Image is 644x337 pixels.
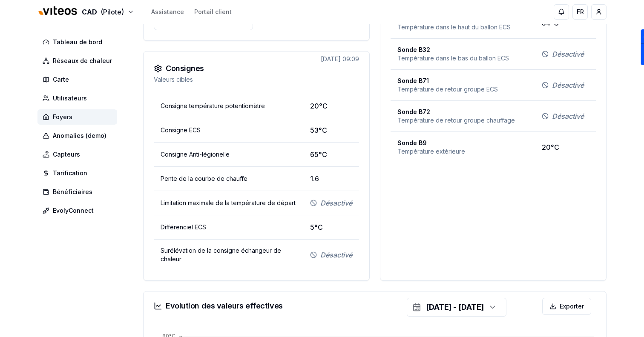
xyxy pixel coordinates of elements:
span: Sonde B32 [397,46,528,54]
span: Anomalies (demo) [53,131,106,140]
button: CAD(Pilote) [37,3,134,21]
div: [DATE] 09:09 [321,55,359,63]
span: Désactivé [552,49,584,59]
button: [DATE] - [DATE] [407,298,506,317]
p: Valeurs cibles [154,75,359,84]
span: Carte [53,75,69,84]
span: 65°C [310,149,327,160]
span: Désactivé [552,111,584,121]
a: Foyers [37,109,121,125]
span: Température de retour groupe chauffage [397,116,528,125]
td: Surélévation de la consigne échangeur de chaleur [154,240,303,271]
span: Température dans le haut du ballon ECS [397,23,528,31]
a: Bénéficiaires [37,184,121,200]
span: Utilisateurs [53,94,87,103]
span: Température dans le bas du ballon ECS [397,54,528,63]
span: EvolyConnect [53,206,94,215]
span: Sonde B9 [397,139,528,147]
span: FR [577,8,584,16]
span: 20°C [310,101,328,111]
a: Assistance [151,8,184,16]
td: Pente de la courbe de chauffe [154,167,303,191]
td: Consigne Anti-légionelle [154,143,303,167]
button: FR [572,4,588,20]
td: Consigne température potentiomètre [154,94,303,118]
span: 20°C [542,142,559,152]
span: Réseaux de chaleur [53,57,112,65]
span: Tableau de bord [53,38,102,46]
a: Réseaux de chaleur [37,53,121,69]
span: Foyers [53,113,72,121]
span: Capteurs [53,150,80,159]
span: Sonde B71 [397,77,528,85]
span: Sonde B72 [397,108,528,116]
span: Désactivé [320,198,352,208]
a: Anomalies (demo) [37,128,121,143]
span: CAD [82,7,97,17]
div: [DATE] - [DATE] [426,301,484,313]
button: Exporter [542,298,591,315]
td: Différenciel ECS [154,215,303,240]
a: Carte [37,72,121,87]
td: Consigne ECS [154,118,303,143]
span: Tarification [53,169,87,177]
a: EvolyConnect [37,203,121,218]
span: (Pilote) [101,7,124,17]
span: 1.6 [310,174,319,184]
img: Viteos - CAD Logo [37,1,78,21]
a: Tarification [37,166,121,181]
span: Désactivé [552,80,584,90]
a: Portail client [194,8,232,16]
span: Bénéficiaires [53,188,92,196]
td: Limitation maximale de la température de départ [154,191,303,215]
h3: Consignes [154,64,359,73]
span: 53°C [310,125,327,135]
span: Désactivé [320,250,352,260]
a: Capteurs [37,147,121,162]
a: Utilisateurs [37,91,121,106]
span: Température de retour groupe ECS [397,85,528,94]
span: Température extérieure [397,147,528,156]
span: 5°C [310,222,323,232]
a: Tableau de bord [37,34,121,50]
